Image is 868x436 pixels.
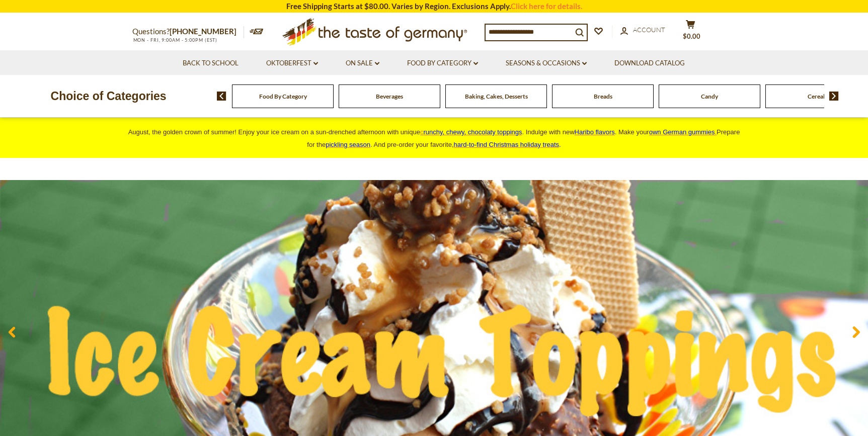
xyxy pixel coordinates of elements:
[423,128,522,136] span: runchy, chewy, chocolaty toppings
[420,128,522,136] a: crunchy, chewy, chocolaty toppings
[649,128,717,136] a: own German gummies.
[829,92,839,101] img: next arrow
[132,25,244,38] p: Questions?
[346,58,379,69] a: On Sale
[128,128,740,148] span: August, the golden crown of summer! Enjoy your ice cream on a sun-drenched afternoon with unique ...
[454,141,560,148] a: hard-to-find Christmas holiday treats
[575,128,615,136] a: Haribo flavors
[170,27,236,36] a: [PHONE_NUMBER]
[217,92,226,101] img: previous arrow
[259,93,307,100] a: Food By Category
[808,93,825,100] a: Cereal
[594,93,612,100] a: Breads
[506,58,587,69] a: Seasons & Occasions
[620,25,665,36] a: Account
[683,32,700,40] span: $0.00
[633,26,665,34] span: Account
[266,58,318,69] a: Oktoberfest
[701,93,718,100] a: Candy
[407,58,478,69] a: Food By Category
[183,58,239,69] a: Back to School
[132,37,218,43] span: MON - FRI, 9:00AM - 5:00PM (EST)
[676,20,706,45] button: $0.00
[454,141,561,148] span: .
[465,93,528,100] a: Baking, Cakes, Desserts
[649,128,715,136] span: own German gummies
[614,58,685,69] a: Download Catalog
[511,2,582,11] a: Click here for details.
[376,93,403,100] a: Beverages
[326,141,370,148] a: pickling season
